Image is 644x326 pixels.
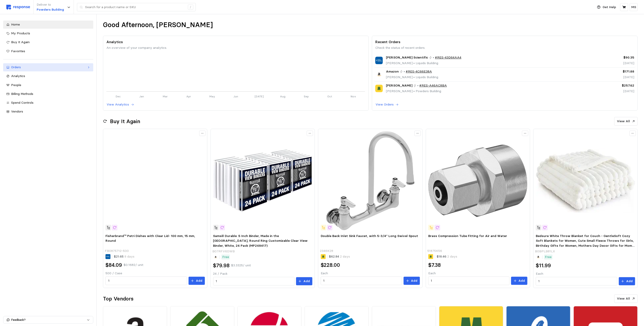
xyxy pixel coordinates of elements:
[124,263,143,267] p: $0.1682 / unit
[37,7,64,12] p: Powders Building
[103,21,213,29] h1: Good Afternoon, [PERSON_NAME]
[375,71,383,78] img: Amazon
[386,55,428,60] span: [PERSON_NAME] Scientific
[6,5,30,9] img: svg%3e
[196,278,202,283] p: Add
[572,69,634,74] p: $171.88
[280,95,285,98] tspan: Aug
[386,69,399,74] span: Amazon
[3,47,93,55] a: Favorites
[535,249,555,254] p: B0BPLB81LX
[428,131,527,230] img: 51875K56Matte-Brasspositive_front_positive_right_flop15_1641300947_626@3x_637768763519154726.png
[511,277,527,285] button: Add
[212,249,235,254] p: B07RFV6DWB
[107,102,129,107] p: View Analytics
[536,262,551,269] h2: $11.99
[404,277,420,285] button: Add
[124,254,134,258] span: 8 days
[85,3,185,11] input: Search for a product name or SKU
[296,277,312,285] button: Add
[630,3,638,11] button: MS
[11,109,23,113] span: Vendors
[572,61,634,66] p: [DATE]
[106,39,365,45] p: Analytics
[323,277,399,285] input: Qty
[375,39,634,45] p: Recent Orders
[321,131,420,230] img: 2346k28p1-g01f-digital@1x_637184890023046433.png
[11,22,20,26] span: Home
[105,249,129,253] p: FB0875712-500
[189,277,205,285] button: Add
[539,277,615,285] input: Qty
[3,72,93,80] a: Analytics
[631,5,636,10] p: MS
[105,131,205,230] img: F196151~p.eps-250.jpg
[3,316,93,324] button: Feedback?
[428,249,442,253] p: 51875K56
[428,262,441,269] h2: $7.38
[572,83,634,88] p: $257.62
[411,278,418,283] p: Add
[303,279,310,284] p: Add
[437,254,457,259] p: $18.46
[163,95,168,98] tspan: Mar
[375,57,383,64] img: Fisher Scientific
[304,95,309,98] tspan: Sep
[105,234,195,243] span: Fisherbrand™ Petri Dishes with Clear Lid- 100 mm, 15 mm, Round
[428,271,527,276] p: Each
[351,95,356,98] tspan: Nov
[233,95,238,98] tspan: Jun
[11,101,34,105] span: Spend Controls
[327,95,332,98] tspan: Oct
[375,102,399,107] button: View Orders
[11,83,21,87] span: People
[108,277,184,285] input: Qty
[222,255,229,260] p: Free
[11,92,33,96] span: Billing Methods
[386,61,462,66] p: [PERSON_NAME] Liquids Building
[3,81,93,89] a: People
[11,40,30,44] span: Buy It Again
[11,31,30,35] span: My Products
[255,95,264,98] tspan: [DATE]
[614,294,638,303] button: View All
[446,254,457,258] span: 2 days
[386,83,412,88] span: [PERSON_NAME]
[435,55,462,60] a: #RES-43D64AA4
[617,119,630,124] p: View All
[209,95,215,98] tspan: May
[106,102,134,107] button: View Analytics
[417,83,419,88] p: •
[614,117,638,126] button: View All
[386,89,447,94] p: [PERSON_NAME] Powders Building
[419,83,447,88] a: #RES-A46AC8BA
[536,234,634,253] span: Bedsure White Throw Blanket for Couch - GentleSoft Cozy Soft Blankets for Women, Cute Small Fleec...
[213,271,312,276] p: 24 / Pack
[339,254,350,258] span: 2 days
[375,45,634,50] p: Check the status of recent orders.
[105,271,205,276] p: 500 / Case
[572,75,634,80] p: [DATE]
[231,263,251,268] p: $3.3325 / unit
[3,63,93,71] a: Orders
[433,55,434,60] p: •
[617,296,630,301] p: View All
[375,85,383,92] img: McMaster-Carr
[116,95,121,98] tspan: Dec
[3,90,93,98] a: Billing Methods
[114,254,134,259] p: $21.65
[3,38,93,46] a: Buy It Again
[329,254,350,259] p: $62.84
[519,278,525,283] p: Add
[572,55,634,60] p: $90.35
[406,69,432,74] a: #RES-4C66E38A
[376,102,394,107] p: View Orders
[386,75,438,80] p: [PERSON_NAME] Liquids Building
[188,5,193,10] div: /
[3,21,93,29] a: Home
[536,131,635,230] img: 617jWhurG3L.__AC_SX300_SY300_QL70_FMwebp_.jpg
[37,2,64,7] p: Deliver to
[11,74,25,78] span: Analytics
[431,277,507,285] input: Qty
[619,277,635,285] button: Add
